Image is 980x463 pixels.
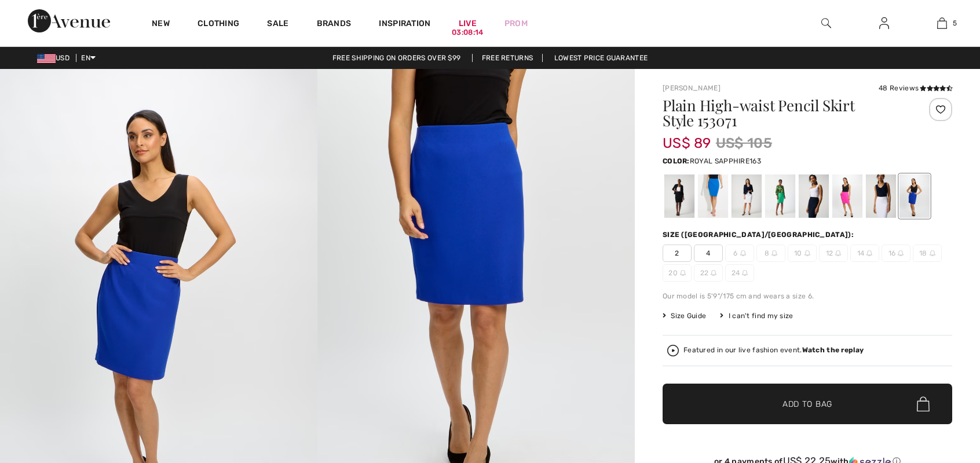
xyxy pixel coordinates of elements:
[725,264,754,282] span: 24
[37,54,74,62] span: USD
[879,83,952,93] div: 48 Reviews
[663,264,692,282] span: 20
[866,174,896,218] div: White
[742,270,748,276] img: ring-m.svg
[898,250,904,256] img: ring-m.svg
[725,245,754,262] span: 6
[802,346,864,354] strong: Watch the replay
[680,270,686,276] img: ring-m.svg
[835,250,841,256] img: ring-m.svg
[937,16,947,30] img: My Bag
[663,123,711,151] span: US$ 89
[819,245,848,262] span: 12
[913,245,942,262] span: 18
[663,98,904,128] h1: Plain High-waist Pencil Skirt Style 153071
[694,264,723,282] span: 22
[756,245,785,262] span: 8
[323,54,470,62] a: Free shipping on orders over $99
[663,157,690,165] span: Color:
[317,19,352,31] a: Brands
[663,291,952,301] div: Our model is 5'9"/175 cm and wears a size 6.
[683,347,864,354] div: Featured in our live fashion event.
[28,9,110,32] img: 1ère Avenue
[472,54,543,62] a: Free Returns
[459,17,477,30] a: Live03:08:14
[866,250,872,256] img: ring-m.svg
[899,174,930,218] div: ROYAL SAPPHIRE163
[663,384,952,424] button: Add to Bag
[716,133,772,154] span: US$ 105
[953,18,957,28] span: 5
[930,250,935,256] img: ring-m.svg
[711,270,716,276] img: ring-m.svg
[667,345,679,356] img: Watch the replay
[694,245,723,262] span: 4
[690,157,761,165] span: ROYAL SAPPHIRE163
[879,16,889,30] img: My Info
[152,19,170,31] a: New
[379,19,430,31] span: Inspiration
[799,174,829,218] div: Midnight Blue 40
[850,245,879,262] span: 14
[663,84,721,92] a: [PERSON_NAME]
[37,54,56,63] img: US Dollar
[906,376,968,405] iframe: Opens a widget where you can find more information
[663,229,856,240] div: Size ([GEOGRAPHIC_DATA]/[GEOGRAPHIC_DATA]):
[504,17,528,30] a: Prom
[720,311,793,321] div: I can't find my size
[198,19,239,31] a: Clothing
[452,27,483,38] div: 03:08:14
[771,250,777,256] img: ring-m.svg
[740,250,746,256] img: ring-m.svg
[870,16,898,31] a: Sign In
[805,250,810,256] img: ring-m.svg
[732,174,762,218] div: Vanilla
[663,311,706,321] span: Size Guide
[81,54,96,62] span: EN
[782,398,832,410] span: Add to Bag
[913,16,970,30] a: 5
[664,174,694,218] div: Black
[788,245,817,262] span: 10
[882,245,910,262] span: 16
[832,174,862,218] div: Ultra pink
[821,16,831,30] img: search the website
[545,54,657,62] a: Lowest Price Guarantee
[698,174,728,218] div: Oasis
[765,174,795,218] div: Island green
[663,245,692,262] span: 2
[267,19,288,31] a: Sale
